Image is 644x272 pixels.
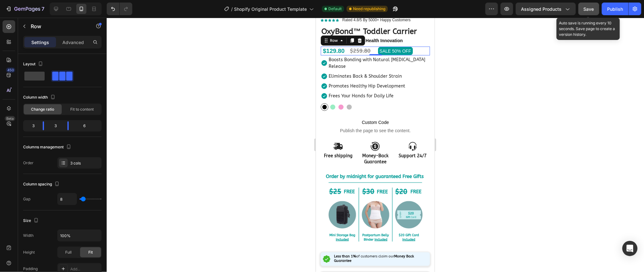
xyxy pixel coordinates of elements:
[49,121,62,130] div: 3
[602,3,628,15] button: Publish
[6,68,15,73] div: 450
[65,249,72,255] span: Full
[41,5,44,13] p: 7
[516,3,576,15] button: Assigned Products
[23,93,57,102] div: Column width
[23,217,40,225] div: Size
[58,230,101,241] input: Auto
[231,6,233,12] span: /
[70,160,100,166] div: 3 cols
[5,116,15,121] div: Beta
[578,3,599,15] button: Save
[521,6,562,12] span: Assigned Products
[622,241,638,256] div: Open Intercom Messenger
[23,180,61,189] div: Column spacing
[70,107,94,112] span: Fit to content
[23,196,30,202] div: Gap
[70,266,100,272] div: Add...
[31,39,49,46] p: Settings
[584,6,594,12] span: Save
[31,23,85,30] p: Row
[31,107,54,112] span: Change ratio
[107,3,132,15] div: Undo/Redo
[353,6,385,12] span: Need republishing
[58,193,77,205] input: Auto
[328,6,342,12] span: Default
[74,121,100,130] div: 6
[23,60,44,68] div: Layout
[23,233,34,238] div: Width
[23,160,34,166] div: Order
[24,121,38,130] div: 3
[316,18,435,272] iframe: Design area
[62,39,84,46] p: Advanced
[234,6,307,12] span: Shopify Original Product Template
[23,249,35,255] div: Height
[23,143,73,152] div: Columns management
[3,3,47,15] button: 7
[88,249,93,255] span: Fit
[23,266,38,272] div: Padding
[607,6,623,12] div: Publish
